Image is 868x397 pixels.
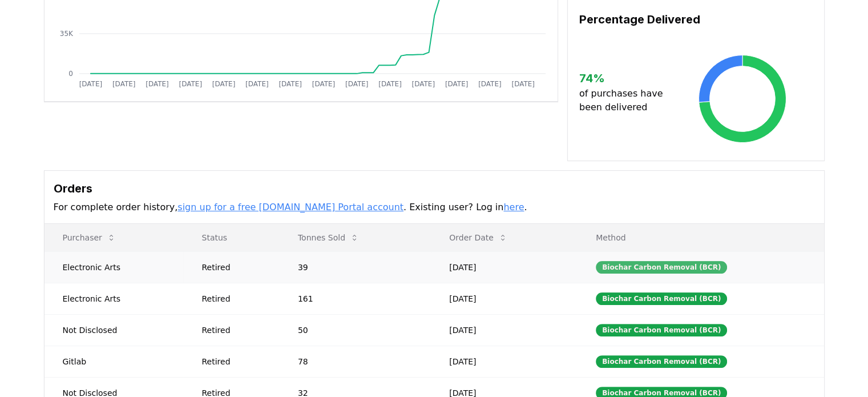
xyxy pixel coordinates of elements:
a: sign up for a free [DOMAIN_NAME] Portal account [177,202,403,212]
h3: Orders [54,180,815,197]
tspan: 35K [59,30,73,38]
td: Not Disclosed [45,314,184,346]
button: Purchaser [54,226,125,249]
button: Order Date [440,226,516,249]
tspan: [DATE] [79,80,102,88]
tspan: [DATE] [411,80,435,88]
tspan: [DATE] [478,80,502,88]
p: of purchases have been delivered [579,87,672,114]
td: 39 [280,251,431,283]
tspan: [DATE] [212,80,235,88]
td: [DATE] [431,346,578,377]
div: Retired [201,293,270,304]
tspan: 0 [68,70,73,78]
div: Biochar Carbon Removal (BCR) [596,292,727,305]
td: 161 [280,283,431,314]
div: Retired [201,356,270,367]
td: Gitlab [45,346,184,377]
tspan: [DATE] [511,80,535,88]
div: Retired [201,262,270,273]
td: 78 [280,346,431,377]
tspan: [DATE] [312,80,335,88]
td: [DATE] [431,283,578,314]
h3: Percentage Delivered [579,11,813,28]
div: Biochar Carbon Removal (BCR) [596,324,727,336]
tspan: [DATE] [345,80,369,88]
td: Electronic Arts [45,283,184,314]
tspan: [DATE] [179,80,202,88]
p: Method [587,232,814,243]
button: Tonnes Sold [289,226,368,249]
tspan: [DATE] [245,80,269,88]
td: [DATE] [431,251,578,283]
p: For complete order history, . Existing user? Log in . [54,200,815,214]
tspan: [DATE] [378,80,402,88]
h3: 74 % [579,70,672,87]
tspan: [DATE] [146,80,169,88]
div: Retired [201,324,270,336]
div: Biochar Carbon Removal (BCR) [596,261,727,274]
tspan: [DATE] [278,80,302,88]
a: here [503,202,524,212]
tspan: [DATE] [445,80,469,88]
td: [DATE] [431,314,578,346]
td: 50 [280,314,431,346]
div: Biochar Carbon Removal (BCR) [596,355,727,368]
tspan: [DATE] [112,80,135,88]
td: Electronic Arts [45,251,184,283]
p: Status [192,232,270,243]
